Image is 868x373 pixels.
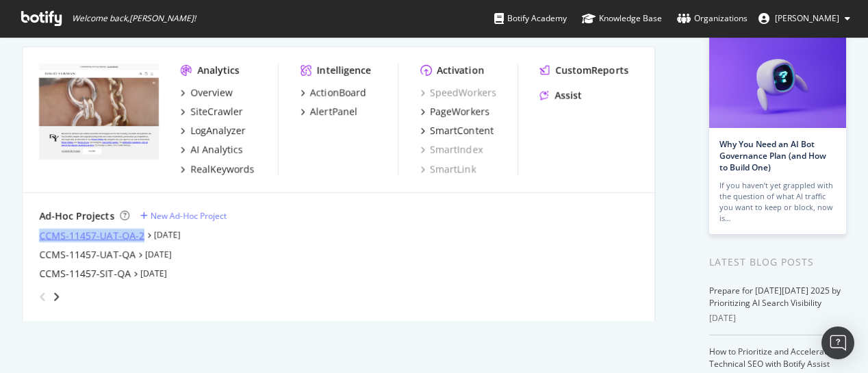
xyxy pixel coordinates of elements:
[677,12,748,25] div: Organizations
[494,12,567,25] div: Botify Academy
[437,64,484,77] div: Activation
[430,124,494,138] div: SmartContent
[39,267,131,281] a: CCMS-11457-SIT-QA
[181,105,243,118] a: SiteCrawler
[709,346,832,370] a: How to Prioritize and Accelerate Technical SEO with Botify Assist
[140,210,227,222] a: New Ad-Hoc Project
[190,86,233,99] div: Overview
[197,64,240,77] div: Analytics
[72,13,196,24] span: Welcome back, [PERSON_NAME] !
[420,162,476,176] a: SmartLink
[140,268,167,279] a: [DATE]
[190,124,246,138] div: LogAnalyzer
[301,105,357,118] a: AlertPanel
[709,285,841,309] a: Prepare for [DATE][DATE] 2025 by Prioritizing AI Search Visibility
[190,162,255,176] div: RealKeywords
[301,86,366,99] a: ActionBoard
[775,12,839,24] span: Rachel Black
[145,248,172,260] a: [DATE]
[540,88,582,102] a: Assist
[39,209,114,223] div: Ad-Hoc Projects
[181,86,233,99] a: Overview
[34,286,51,308] div: angle-left
[151,210,227,222] div: New Ad-Hoc Project
[748,8,861,29] button: [PERSON_NAME]
[719,138,826,173] a: Why You Need an AI Bot Governance Plan (and How to Build One)
[181,162,255,176] a: RealKeywords
[582,12,662,25] div: Knowledge Base
[555,64,628,77] div: CustomReports
[554,88,582,102] div: Assist
[39,248,136,261] a: CCMS-11457-UAT-QA
[39,229,144,242] a: CCMS-11457-UAT-QA-2
[190,143,243,157] div: AI Analytics
[420,143,483,157] a: SmartIndex
[709,312,846,324] div: [DATE]
[181,124,246,138] a: LogAnalyzer
[181,143,243,157] a: AI Analytics
[190,105,243,118] div: SiteCrawler
[420,86,496,99] a: SpeedWorkers
[154,229,181,241] a: [DATE]
[51,290,61,304] div: angle-right
[420,124,494,138] a: SmartContent
[709,35,846,128] img: Why You Need an AI Bot Governance Plan (and How to Build One)
[310,86,366,99] div: ActionBoard
[317,64,371,77] div: Intelligence
[709,255,846,270] div: Latest Blog Posts
[310,105,357,118] div: AlertPanel
[420,105,489,118] a: PageWorkers
[719,180,836,224] div: If you haven’t yet grappled with the question of what AI traffic you want to keep or block, now is…
[821,326,854,359] div: Open Intercom Messenger
[39,64,159,159] img: davidyurman.com
[540,64,628,77] a: CustomReports
[430,105,489,118] div: PageWorkers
